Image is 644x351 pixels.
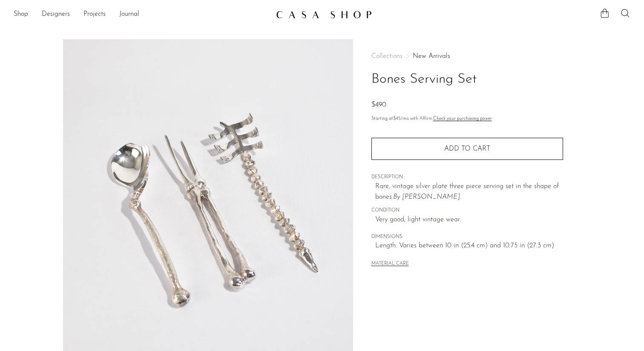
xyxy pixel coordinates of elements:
[83,9,106,20] a: Projects
[119,9,139,20] a: Journal
[402,194,460,200] em: [PERSON_NAME]
[371,233,563,241] span: DIMENSIONS
[371,207,563,215] span: CONDITION
[42,9,70,20] a: Designers
[393,116,401,121] span: $45
[375,183,559,201] span: Rare, vintage silver plate three piece serving set in the shape of bones.
[371,53,563,60] nav: Breadcrumbs
[14,7,269,22] nav: Desktop navigation
[371,174,563,181] span: DESCRIPTION
[371,102,386,108] span: $490
[14,7,269,22] ul: NEW HEADER MENU
[371,53,402,60] span: Collections
[444,145,490,153] span: Add to cart
[371,69,563,90] h1: Bones Serving Set
[460,194,461,200] em: .
[393,194,400,200] em: By
[14,9,28,20] a: Shop
[413,53,450,60] a: New Arrivals
[371,115,563,123] p: Starting at /mo with Affirm.
[371,138,563,160] button: Add to cart
[371,261,409,267] button: MATERIAL CARE
[375,241,563,252] span: Length: Varies between 10 in (25.4 cm) and 10.75 in (27.3 cm)
[433,116,492,121] a: Check your purchasing power - Learn more about Affirm Financing (opens in modal)
[375,215,563,226] span: Very good; light vintage wear.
